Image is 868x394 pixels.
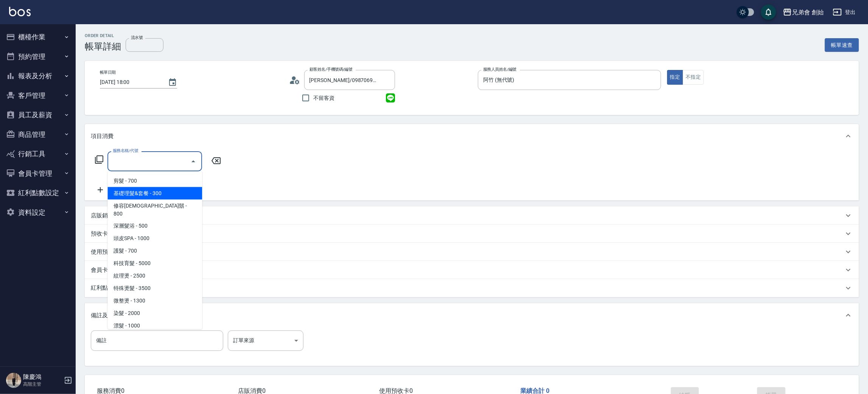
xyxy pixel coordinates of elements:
[91,312,119,320] p: 備註及來源
[3,47,73,67] button: 預約管理
[85,124,859,148] div: 項目消費
[113,148,138,154] label: 服務名稱/代號
[85,41,121,52] h3: 帳單詳細
[131,35,143,40] label: 流水號
[91,284,136,292] p: 紅利點數
[100,76,160,88] input: YYYY/MM/DD hh:mm
[23,373,62,381] h5: 陳慶鴻
[107,270,202,282] span: 紋理燙 - 2500
[667,70,683,85] button: 指定
[107,282,202,295] span: 特殊燙髮 - 3500
[85,225,859,243] div: 預收卡販賣
[85,148,859,200] div: 項目消費
[91,266,119,274] p: 會員卡銷售
[91,132,114,140] p: 項目消費
[91,248,119,256] p: 使用預收卡
[3,66,73,86] button: 報表及分析
[100,70,116,75] label: 帳單日期
[85,243,859,261] div: 使用預收卡編輯訂單不得編輯預收卡使用
[314,94,335,102] span: 不留客資
[683,70,704,85] button: 不指定
[3,203,73,222] button: 資料設定
[85,206,859,225] div: 店販銷售
[187,155,199,168] button: Close
[107,320,202,332] span: 漂髮 - 1000
[310,67,353,72] label: 顧客姓名/手機號碼/編號
[91,230,119,238] p: 預收卡販賣
[780,5,827,20] button: 兄弟會 創始
[483,67,516,72] label: 服務人員姓名/編號
[163,73,182,92] button: Choose date, selected date is 2025-09-21
[792,8,824,17] div: 兄弟會 創始
[85,279,859,297] div: 紅利點數剩餘點數: 0
[761,5,776,20] button: save
[825,38,859,52] button: 帳單速查
[3,144,73,164] button: 行銷工具
[107,187,202,200] span: 基礎理髮&套餐 - 300
[107,220,202,233] span: 深層髮浴 - 500
[107,233,202,245] span: 頭皮SPA - 1000
[830,5,859,19] button: 登出
[3,125,73,144] button: 商品管理
[85,33,121,38] h2: Order detail
[3,183,73,203] button: 紅利點數設定
[3,86,73,105] button: 客戶管理
[9,7,31,16] img: Logo
[107,175,202,187] span: 剪髮 - 700
[107,307,202,320] span: 染髮 - 2000
[91,212,114,220] p: 店販銷售
[3,164,73,183] button: 會員卡管理
[386,93,395,102] img: line_icon
[3,27,73,47] button: 櫃檯作業
[85,261,859,279] div: 會員卡銷售
[85,303,859,327] div: 備註及來源
[107,200,202,220] span: 修容[DEMOGRAPHIC_DATA]鬍 - 800
[107,245,202,257] span: 護髮 - 700
[6,373,21,388] img: Person
[107,257,202,270] span: 科技育髮 - 5000
[23,381,62,388] p: 高階主管
[3,105,73,125] button: 員工及薪資
[107,295,202,307] span: 微整燙 - 1300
